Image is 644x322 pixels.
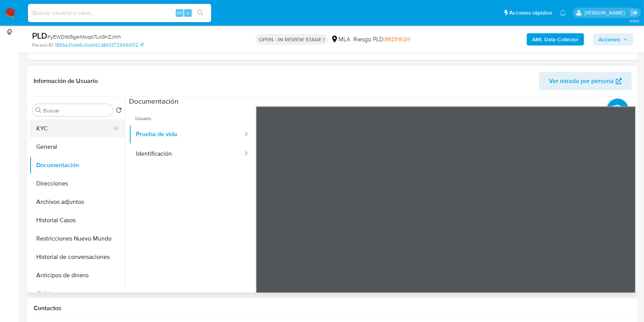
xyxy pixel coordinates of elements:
p: OPEN - IN REVIEW STAGE I [256,34,328,45]
span: Accesos rápidos [509,9,552,17]
p: juanbautista.fernandez@mercadolibre.com [584,9,628,16]
button: AML Data Collector [527,33,584,46]
input: Buscar usuario o caso... [28,8,211,18]
button: Restricciones Nuevo Mundo [29,229,125,248]
h1: Información de Usuario [34,77,98,85]
button: search-icon [193,8,208,18]
span: Ver mirada por persona [549,72,614,90]
span: s [187,9,189,16]
b: PLD [32,29,47,42]
button: Historial Casos [29,211,125,229]
span: # yEWDIIb5geiMoqb7Lo9nZJmh [47,33,121,41]
a: Notificaciones [560,10,566,16]
button: General [29,138,125,156]
button: Ver mirada por persona [539,72,632,90]
button: Direcciones [29,174,125,193]
input: Buscar [43,107,110,114]
a: 1899a31cbe6c0dd142d843372949d102 [55,42,144,49]
button: KYC [29,119,119,138]
button: Documentación [29,156,125,174]
button: Archivos adjuntos [29,193,125,211]
span: 3.160.1 [629,18,640,24]
span: Riesgo PLD: [353,35,410,44]
span: Acciones [599,33,620,46]
h1: Contactos [34,304,632,312]
button: Acciones [593,33,633,46]
span: Alt [176,9,183,16]
button: Buscar [36,107,42,113]
button: Historial de conversaciones [29,248,125,266]
button: CVU [29,285,125,303]
b: AML Data Collector [532,33,579,46]
span: MIDHIGH [385,35,410,44]
button: Anticipos de dinero [29,266,125,285]
b: Person ID [32,42,53,49]
button: Volver al orden por defecto [116,107,122,115]
a: Salir [630,9,638,17]
div: MLA [331,35,350,44]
